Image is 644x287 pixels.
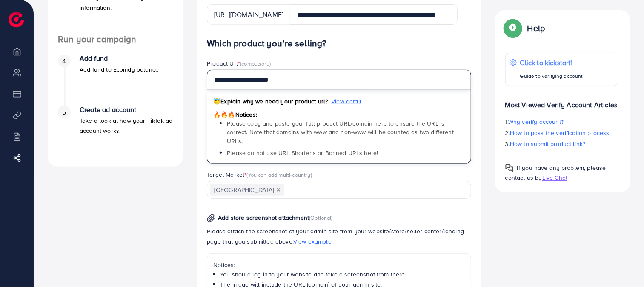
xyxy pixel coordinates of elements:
p: Help [527,23,545,33]
span: How to pass the verification process [510,129,610,137]
label: Product Url [207,59,271,68]
div: [URL][DOMAIN_NAME] [207,4,290,25]
li: Add fund [48,55,183,106]
img: img [207,214,215,223]
p: Most Viewed Verify Account Articles [505,93,618,110]
label: Target Market [207,170,312,179]
button: Deselect Pakistan [276,188,280,192]
p: Take a look at how your TikTok ad account works. [80,115,173,136]
span: (compulsory) [240,60,271,67]
p: Please attach the screenshot of your admin site from your website/store/seller center/landing pag... [207,226,471,247]
span: Add store screenshot attachment [218,213,309,222]
img: Popup guide [505,20,521,36]
div: Search for option [207,181,471,198]
span: Notices: [213,110,257,119]
span: If you have any problem, please contact us by [505,164,606,182]
span: Why verify account? [508,118,564,126]
li: You should log in to your website and take a screenshot from there. [220,270,465,278]
iframe: Chat [608,249,638,281]
p: Guide to verifying account [520,71,583,81]
span: 5 [62,107,66,117]
span: Explain why we need your product url? [213,97,328,106]
p: Click to kickstart! [520,57,583,68]
span: View example [293,237,332,246]
span: 4 [62,56,66,66]
span: Live Chat [542,173,567,182]
img: Popup guide [505,164,514,172]
span: Please copy and paste your full product URL/domain here to ensure the URL is correct. Note that d... [227,119,454,145]
p: Add fund to Ecomdy balance [80,64,159,75]
input: Search for option [285,184,460,197]
h4: Create ad account [80,106,173,114]
span: (You can add multi-country) [247,171,312,178]
span: Please do not use URL Shortens or Banned URLs here! [227,149,378,157]
span: [GEOGRAPHIC_DATA] [210,184,284,196]
span: 😇 [213,97,220,106]
span: How to submit product link? [510,140,585,148]
span: 🔥🔥🔥 [213,110,235,119]
span: (Optional) [309,214,333,221]
p: 2. [505,128,618,138]
li: Create ad account [48,106,183,157]
span: View detail [331,97,361,106]
p: 3. [505,139,618,149]
h4: Run your campaign [48,34,183,45]
img: logo [9,12,24,27]
p: Notices: [213,260,465,270]
h4: Add fund [80,55,159,63]
h4: Which product you’re selling? [207,38,471,49]
p: 1. [505,117,618,127]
